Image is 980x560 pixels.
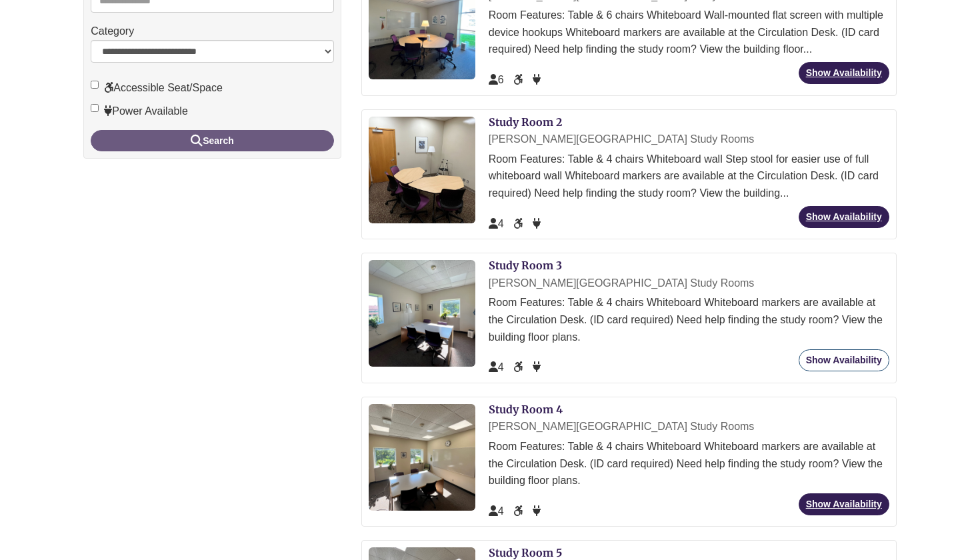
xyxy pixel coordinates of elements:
[489,403,563,416] a: Study Room 4
[799,206,889,228] a: Show Availability
[799,493,889,515] a: Show Availability
[489,546,562,559] a: Study Room 5
[489,151,889,202] div: Room Features: Table & 4 chairs Whiteboard wall Step stool for easier use of full whiteboard wall...
[533,505,541,517] span: Power Available
[489,361,504,373] span: The capacity of this space
[489,294,889,345] div: Room Features: Table & 4 chairs Whiteboard Whiteboard markers are available at the Circulation De...
[369,260,475,367] img: Study Room 3
[513,74,525,85] span: Accessible Seat/Space
[533,361,541,373] span: Power Available
[489,259,562,272] a: Study Room 3
[799,62,889,84] a: Show Availability
[489,505,504,517] span: The capacity of this space
[91,23,134,40] label: Category
[489,131,889,148] div: [PERSON_NAME][GEOGRAPHIC_DATA] Study Rooms
[369,404,475,511] img: Study Room 4
[513,505,525,517] span: Accessible Seat/Space
[489,7,889,58] div: Room Features: Table & 6 chairs Whiteboard Wall-mounted flat screen with multiple device hookups ...
[489,218,504,229] span: The capacity of this space
[489,74,504,85] span: The capacity of this space
[533,218,541,229] span: Power Available
[489,418,889,435] div: [PERSON_NAME][GEOGRAPHIC_DATA] Study Rooms
[91,104,99,112] input: Power Available
[91,103,188,120] label: Power Available
[91,130,334,151] button: Search
[513,218,525,229] span: Accessible Seat/Space
[489,115,562,129] a: Study Room 2
[533,74,541,85] span: Power Available
[513,361,525,373] span: Accessible Seat/Space
[489,438,889,489] div: Room Features: Table & 4 chairs Whiteboard Whiteboard markers are available at the Circulation De...
[799,349,889,371] a: Show Availability
[369,117,475,223] img: Study Room 2
[489,275,889,292] div: [PERSON_NAME][GEOGRAPHIC_DATA] Study Rooms
[91,81,99,89] input: Accessible Seat/Space
[91,79,223,97] label: Accessible Seat/Space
